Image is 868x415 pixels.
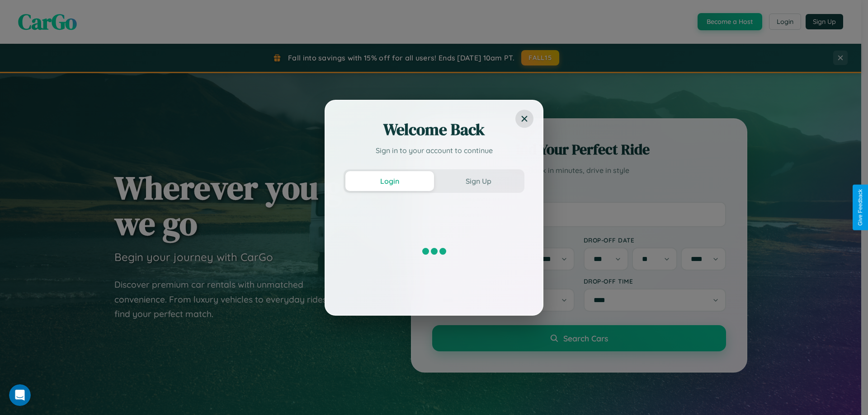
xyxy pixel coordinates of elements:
iframe: Intercom live chat [9,384,31,406]
div: Give Feedback [857,189,863,226]
h2: Welcome Back [344,119,524,140]
button: Sign Up [434,171,523,191]
p: Sign in to your account to continue [344,145,524,156]
button: Login [345,171,434,191]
